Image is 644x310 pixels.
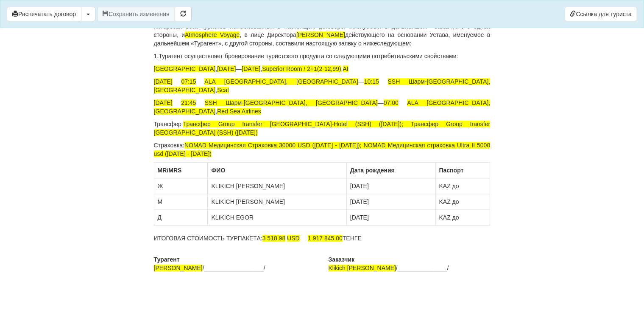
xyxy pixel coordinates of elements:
span: 07:00 [384,99,399,106]
span: Red Sea Airlines [217,108,261,115]
td: KLIKICH EGOR [208,210,346,225]
span: 07:15 [181,78,196,85]
span: [DATE] [242,65,260,72]
span: Atmosphere Voyage [185,31,240,38]
span: [DATE] [217,65,236,72]
td: [DATE] [346,178,435,194]
b: Заказчик [329,256,355,263]
p: — , [154,77,491,94]
td: М [154,194,208,210]
span: Scat [217,87,229,93]
p: 1.Турагент осуществляет бронирование туристского продукта со следующими потребительскими свойствами: [154,52,491,60]
b: Турагент [154,256,180,263]
span: ALA [GEOGRAPHIC_DATA], [GEOGRAPHIC_DATA] [204,78,358,85]
td: KAZ до [435,194,490,210]
th: ФИО [208,163,346,178]
span: [PERSON_NAME] [296,31,345,38]
td: Д [154,210,208,225]
span: 21:45 [181,99,196,106]
p: , — , , [154,65,491,73]
th: Дата рождения [346,163,435,178]
span: SSH Шарм-[GEOGRAPHIC_DATA], [GEOGRAPHIC_DATA] [205,99,378,106]
span: Трансфер Group transfer [GEOGRAPHIC_DATA]-Hotel (SSH) ([DATE]); Трансфер Group transfer [GEOGRAPH... [154,121,491,136]
p: действующий от своего имени и в своих интересах, а так же от имени и в интересах всех туристов по... [154,14,491,48]
p: ИТОГОВАЯ СТОИМОСТЬ ТУРПАКЕТА: ТЕНГЕ [154,234,491,242]
td: KAZ до [435,178,490,194]
span: Klikich [PERSON_NAME] [329,265,396,271]
span: [GEOGRAPHIC_DATA] [154,65,216,72]
a: Ссылка для туриста [565,7,637,21]
p: Трансфер: [154,120,491,137]
span: 3 518.98 [262,235,286,242]
td: [DATE] [346,210,435,225]
td: KAZ до [435,210,490,225]
td: [DATE] [346,194,435,210]
span: [DATE] [154,78,173,85]
div: /__________________/ [148,255,322,285]
p: — , [154,99,491,116]
div: /_______________/ [322,255,497,285]
span: [DATE] [154,99,173,106]
td: KLIKICH [PERSON_NAME] [208,194,346,210]
span: USD [287,235,300,242]
th: Паспорт [435,163,490,178]
p: Страховка: [154,141,491,158]
th: MR/MRS [154,163,208,178]
span: 1 917 845.00 [308,235,343,242]
span: AI [343,65,348,72]
td: Ж [154,178,208,194]
span: NOMAD Медицинская Страховка 30000 USD ([DATE] - [DATE]); NOMAD Медицинская страховка Ultra II 500... [154,142,491,157]
button: Распечатать договор [7,7,81,21]
button: Сохранить изменения [97,7,175,21]
span: [PERSON_NAME] [154,265,203,271]
span: 10:15 [364,78,379,85]
span: Superior Room / 2+1(2-12,99) [262,65,341,72]
td: KLIKICH [PERSON_NAME] [208,178,346,194]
